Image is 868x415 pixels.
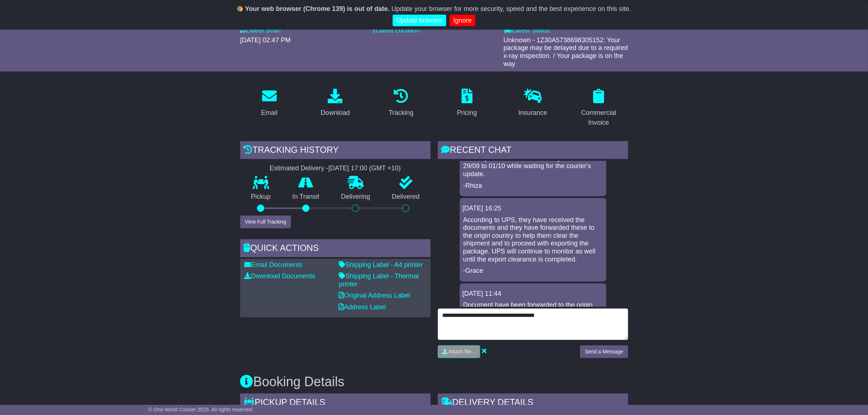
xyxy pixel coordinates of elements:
[372,27,420,35] label: Latest Location
[245,5,390,12] b: Your web browser (Chrome 139) is out of date.
[463,216,603,264] p: According to UPS, they have received the documents and they have forwarded these to the origin co...
[245,272,315,280] a: Download Documents
[339,261,423,268] a: Shipping Label - A4 printer
[463,301,603,325] p: Document have been forwarded to the origin country to assist with clearing the shipment, and proc...
[240,393,431,413] div: Pickup Details
[245,261,303,268] a: Email Documents
[438,393,628,413] div: Delivery Details
[393,15,446,27] a: Update browser
[328,164,401,172] div: [DATE] 17:00 (GMT +10)
[503,27,550,35] label: Latest Status
[580,345,628,358] button: Send a Message
[438,141,628,161] div: RECENT CHAT
[384,86,418,120] a: Tracking
[240,375,628,389] h3: Booking Details
[574,108,623,128] div: Commercial Invoice
[148,407,254,412] span: © One World Courier 2025. All rights reserved.
[281,193,330,201] p: In Transit
[457,108,477,118] div: Pricing
[389,108,413,118] div: Tracking
[240,141,431,161] div: Tracking history
[240,164,431,172] div: Estimated Delivery -
[316,86,354,120] a: Download
[569,86,628,130] a: Commercial Invoice
[339,272,419,288] a: Shipping Label - Thermal printer
[320,108,350,118] div: Download
[514,86,552,120] a: Insurance
[463,182,603,190] p: -Rhiza
[381,193,431,201] p: Delivered
[339,292,410,299] a: Original Address Label
[330,193,381,201] p: Delivering
[463,205,603,213] div: [DATE] 16:25
[463,290,603,298] div: [DATE] 11:44
[240,27,281,35] label: Latest Scan
[261,108,277,118] div: Email
[452,86,482,120] a: Pricing
[463,155,603,178] p: I will adjust the estimated delivery date from 29/09 to 01/10 while waiting for the courier's upd...
[463,267,603,275] p: -Grace
[240,216,291,228] button: View Full Tracking
[339,303,386,311] a: Address Label
[518,108,547,118] div: Insurance
[503,36,628,67] span: Unknown - 1Z30A5738698305152: Your package may be delayed due to a required x-ray inspection. / Y...
[256,86,282,120] a: Email
[240,193,282,201] p: Pickup
[240,239,431,259] div: Quick Actions
[449,15,475,27] a: Ignore
[392,5,631,12] span: Update your browser for more security, speed and the best experience on this site.
[240,36,291,44] span: [DATE] 02:47 PM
